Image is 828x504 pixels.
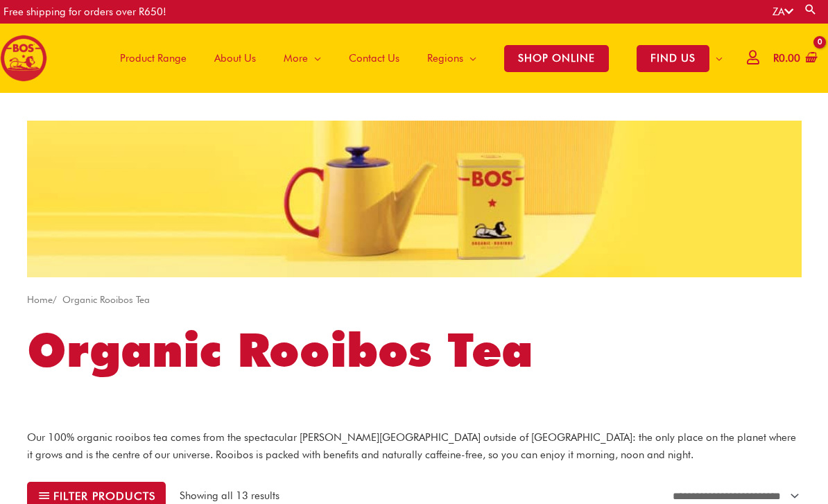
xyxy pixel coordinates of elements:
[214,37,256,79] span: About Us
[120,37,187,79] span: Product Range
[773,52,800,64] bdi: 0.00
[413,24,490,93] a: Regions
[804,3,818,16] a: Search button
[27,318,802,383] h1: Organic Rooibos Tea
[270,24,335,93] a: More
[349,37,399,79] span: Contact Us
[490,24,623,93] a: SHOP ONLINE
[773,6,793,18] a: ZA
[773,52,779,64] span: R
[770,43,818,74] a: View Shopping Cart, empty
[200,24,270,93] a: About Us
[504,45,609,72] span: SHOP ONLINE
[637,45,709,72] span: FIND US
[180,488,279,504] p: Showing all 13 results
[284,37,308,79] span: More
[53,491,155,501] span: Filter products
[335,24,413,93] a: Contact Us
[96,24,736,93] nav: Site Navigation
[106,24,200,93] a: Product Range
[27,429,802,464] p: Our 100% organic rooibos tea comes from the spectacular [PERSON_NAME][GEOGRAPHIC_DATA] outside of...
[27,294,53,305] a: Home
[27,121,802,277] img: Rooibos Tea Bags
[27,291,802,309] nav: Breadcrumb
[427,37,463,79] span: Regions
